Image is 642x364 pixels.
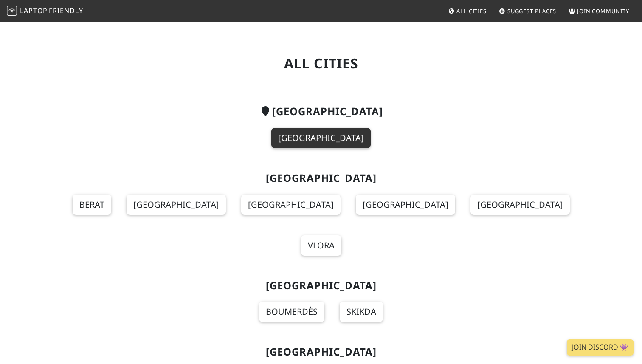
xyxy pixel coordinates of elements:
[470,195,570,215] a: [GEOGRAPHIC_DATA]
[46,55,596,71] h1: All Cities
[565,3,633,19] a: Join Community
[456,7,487,15] span: All Cities
[127,195,226,215] a: [GEOGRAPHIC_DATA]
[356,195,455,215] a: [GEOGRAPHIC_DATA]
[507,7,557,15] span: Suggest Places
[7,6,17,16] img: LaptopFriendly
[271,128,371,148] a: [GEOGRAPHIC_DATA]
[46,346,596,358] h2: [GEOGRAPHIC_DATA]
[46,279,596,292] h2: [GEOGRAPHIC_DATA]
[577,7,629,15] span: Join Community
[73,195,111,215] a: Berat
[46,172,596,184] h2: [GEOGRAPHIC_DATA]
[259,302,324,322] a: Boumerdès
[46,105,596,118] h2: [GEOGRAPHIC_DATA]
[301,235,341,256] a: Vlora
[7,4,83,19] a: LaptopFriendly LaptopFriendly
[445,3,490,19] a: All Cities
[241,195,341,215] a: [GEOGRAPHIC_DATA]
[496,3,560,19] a: Suggest Places
[49,6,83,15] span: Friendly
[20,6,48,15] span: Laptop
[340,302,383,322] a: Skikda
